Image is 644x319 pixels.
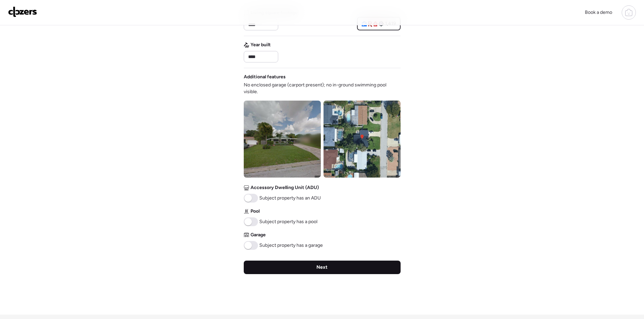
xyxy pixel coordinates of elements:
span: Accessory Dwelling Unit (ADU) [251,184,319,191]
span: Book a demo [585,9,612,15]
span: Subject property has a pool [259,218,317,225]
span: Subject property has an ADU [259,195,321,202]
span: No enclosed garage (carport present); no in-ground swimming pool visible. [244,82,401,95]
img: Logo [8,6,37,17]
span: Garage [251,232,266,238]
span: Next [316,264,328,271]
span: Pool [251,208,260,215]
span: Year built [251,42,271,48]
span: Subject property has a garage [259,242,323,249]
span: Additional features [244,74,286,80]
